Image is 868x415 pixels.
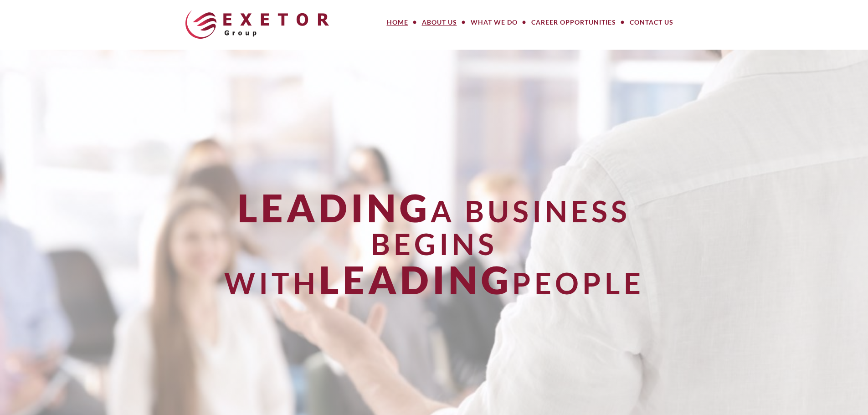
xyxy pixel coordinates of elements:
[237,184,431,231] span: Leading
[415,13,464,31] a: About Us
[185,10,329,39] img: The Exetor Group
[184,187,684,301] div: a Business Begins With People
[524,13,623,31] a: Career Opportunities
[623,13,680,31] a: Contact Us
[319,256,512,302] span: Leading
[380,13,415,31] a: Home
[464,13,524,31] a: What We Do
